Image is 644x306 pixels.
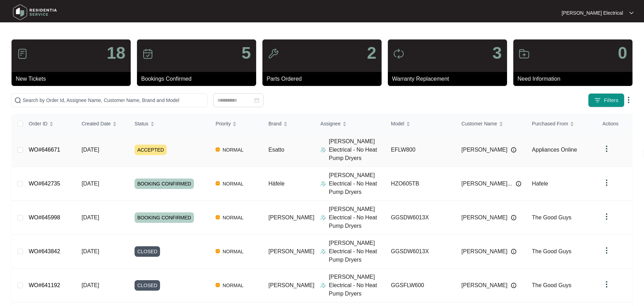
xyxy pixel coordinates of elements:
[82,282,99,288] span: [DATE]
[29,282,60,288] a: WO#641192
[76,115,129,133] th: Created Date
[17,48,28,59] img: icon
[511,215,516,220] img: Info icon
[511,147,516,153] img: Info icon
[29,248,60,254] a: WO#643842
[532,147,577,153] span: Appliances Online
[14,97,21,104] img: search-icon
[367,45,376,61] p: 2
[492,45,502,61] p: 3
[393,48,404,59] img: icon
[268,120,281,127] span: Brand
[597,115,632,133] th: Actions
[462,213,508,222] span: [PERSON_NAME]
[135,120,149,127] span: Status
[82,120,111,127] span: Created Date
[462,281,508,290] span: [PERSON_NAME]
[216,181,220,185] img: Vercel Logo
[518,75,632,83] p: Need Information
[29,214,60,220] a: WO#645998
[604,97,618,104] span: Filters
[216,147,220,152] img: Vercel Logo
[516,181,521,187] img: Info icon
[107,45,125,61] p: 18
[588,93,624,107] button: filter iconFilters
[385,201,456,235] td: GGSDW6013X
[532,181,548,187] span: Hafele
[385,133,456,167] td: EFLW800
[624,96,633,104] img: dropdown arrow
[320,283,326,288] img: Assigner Icon
[618,45,627,61] p: 0
[532,120,568,127] span: Purchased From
[220,213,246,222] span: NORMAL
[129,115,210,133] th: Status
[385,167,456,201] td: HZO605TB
[320,147,326,153] img: Assigner Icon
[391,120,404,127] span: Model
[267,75,382,83] p: Parts Ordered
[220,247,246,256] span: NORMAL
[141,75,256,83] p: Bookings Confirmed
[268,48,279,59] img: icon
[462,146,508,154] span: [PERSON_NAME]
[456,115,527,133] th: Customer Name
[29,181,60,187] a: WO#642735
[263,115,315,133] th: Brand
[329,205,385,230] p: [PERSON_NAME] Electrical - No Heat Pump Dryers
[268,248,314,254] span: [PERSON_NAME]
[220,146,246,154] span: NORMAL
[526,115,597,133] th: Purchased From
[216,283,220,287] img: Vercel Logo
[135,145,167,155] span: ACCEPTED
[511,249,516,254] img: Info icon
[241,45,251,61] p: 5
[135,212,194,223] span: BOOKING CONFIRMED
[602,178,611,187] img: dropdown arrow
[385,115,456,133] th: Model
[532,248,571,254] span: The Good Guys
[268,214,314,220] span: [PERSON_NAME]
[329,273,385,298] p: [PERSON_NAME] Electrical - No Heat Pump Dryers
[320,249,326,254] img: Assigner Icon
[23,115,76,133] th: Order ID
[602,246,611,255] img: dropdown arrow
[462,180,512,188] span: [PERSON_NAME]...
[594,97,601,104] img: filter icon
[82,147,99,153] span: [DATE]
[329,171,385,196] p: [PERSON_NAME] Electrical - No Heat Pump Dryers
[268,147,284,153] span: Esatto
[562,9,623,16] p: [PERSON_NAME] Electrical
[216,249,220,253] img: Vercel Logo
[135,280,160,291] span: CLOSED
[135,178,194,189] span: BOOKING CONFIRMED
[216,120,231,127] span: Priority
[216,215,220,219] img: Vercel Logo
[462,120,497,127] span: Customer Name
[602,280,611,289] img: dropdown arrow
[268,282,314,288] span: [PERSON_NAME]
[511,283,516,288] img: Info icon
[268,181,284,187] span: Häfele
[16,75,131,83] p: New Tickets
[82,181,99,187] span: [DATE]
[320,215,326,220] img: Assigner Icon
[82,214,99,220] span: [DATE]
[519,48,530,59] img: icon
[142,48,153,59] img: icon
[210,115,263,133] th: Priority
[532,282,571,288] span: The Good Guys
[629,11,634,15] img: dropdown arrow
[220,180,246,188] span: NORMAL
[532,214,571,220] span: The Good Guys
[462,247,508,256] span: [PERSON_NAME]
[385,235,456,269] td: GGSDW6013X
[329,239,385,264] p: [PERSON_NAME] Electrical - No Heat Pump Dryers
[220,281,246,290] span: NORMAL
[29,147,60,153] a: WO#646671
[82,248,99,254] span: [DATE]
[29,120,48,127] span: Order ID
[329,137,385,162] p: [PERSON_NAME] Electrical - No Heat Pump Dryers
[315,115,385,133] th: Assignee
[602,212,611,221] img: dropdown arrow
